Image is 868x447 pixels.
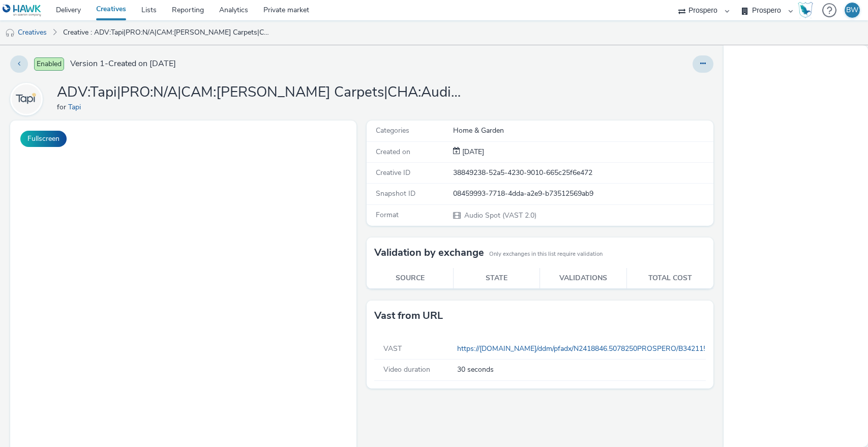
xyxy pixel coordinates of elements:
a: Tapi [10,94,47,104]
div: 08459993-7718-4dda-a2e9-b73512569ab9 [453,189,712,199]
span: Created on [376,147,410,157]
span: Categories [376,126,409,135]
h1: ADV:Tapi|PRO:N/A|CAM:[PERSON_NAME] Carpets|CHA:Audio|PLA:Prospero|INV:Hawk|OBJ:Awareness|BME:PMP|... [57,83,464,102]
img: undefined Logo [3,4,42,17]
a: Tapi [68,102,85,112]
h3: Validation by exchange [374,245,484,260]
img: audio [5,28,15,38]
span: 30 seconds [457,365,494,375]
span: for [57,102,68,112]
span: [DATE] [460,147,484,157]
small: Only exchanges in this list require validation [489,250,603,258]
h3: Vast from URL [374,308,443,323]
div: 38849238-52a5-4230-9010-665c25f6e472 [453,168,712,178]
img: Tapi [12,84,41,114]
span: Snapshot ID [376,189,415,198]
span: Video duration [383,365,430,374]
a: Hawk Academy [798,2,817,18]
div: BW [846,3,858,18]
div: Creation 18 September 2025, 10:08 [460,147,484,157]
span: VAST [383,344,402,353]
span: Enabled [34,57,64,71]
th: Source [367,268,453,289]
th: Total cost [626,268,713,289]
th: Validations [540,268,626,289]
a: Creative : ADV:Tapi|PRO:N/A|CAM:[PERSON_NAME] Carpets|CHA:Audio|PLA:Prospero|INV:Hawk|OBJ:Awarene... [58,20,275,45]
span: Version 1 - Created on [DATE] [70,58,176,70]
img: Hawk Academy [798,2,813,18]
span: Creative ID [376,168,410,177]
span: Format [376,210,399,220]
button: Fullscreen [20,131,67,147]
div: Home & Garden [453,126,712,136]
span: Audio Spot (VAST 2.0) [463,211,536,220]
th: State [454,268,540,289]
